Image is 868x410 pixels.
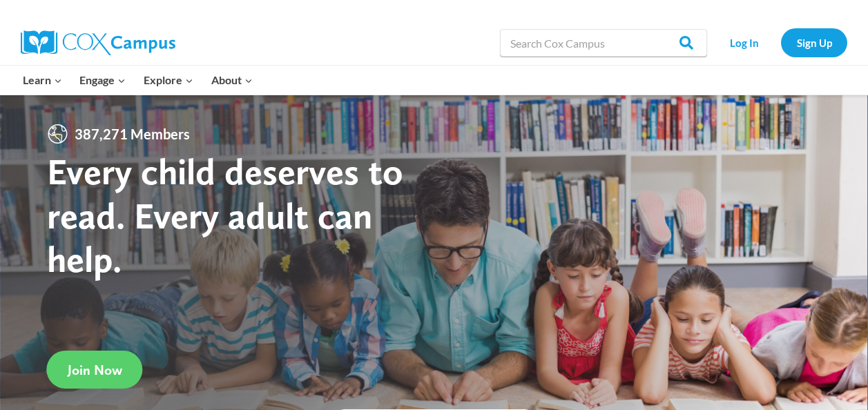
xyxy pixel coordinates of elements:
[144,71,193,89] span: Explore
[79,71,126,89] span: Engage
[47,149,403,281] strong: Every child deserves to read. Every adult can help.
[14,66,261,95] nav: Primary Navigation
[211,71,253,89] span: About
[714,28,847,57] nav: Secondary Navigation
[21,30,175,55] img: Cox Campus
[500,29,707,57] input: Search Cox Campus
[23,71,62,89] span: Learn
[714,28,774,57] a: Log In
[68,362,122,378] span: Join Now
[47,351,143,389] a: Join Now
[781,28,847,57] a: Sign Up
[69,123,195,145] span: 387,271 Members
